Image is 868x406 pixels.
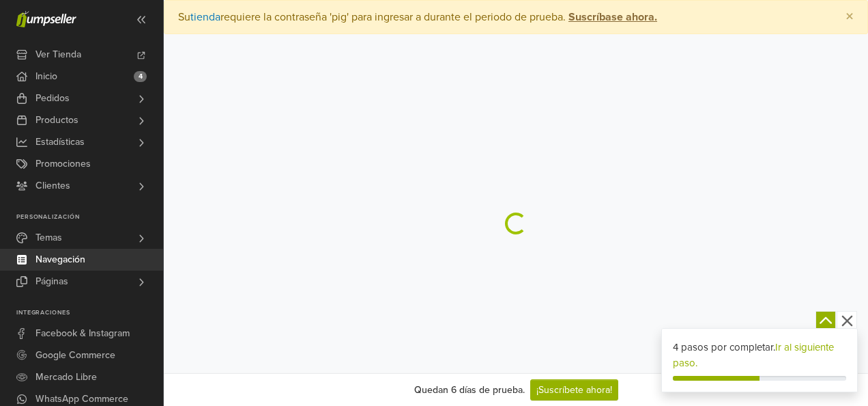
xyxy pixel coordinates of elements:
a: Ir al siguiente paso. [673,341,834,369]
div: 4 pasos por completar. [673,340,846,370]
span: Navegación [35,249,85,271]
p: Integraciones [16,309,163,317]
span: Inicio [35,66,57,87]
span: Temas [35,227,62,249]
a: tienda [190,10,220,24]
span: Ver Tienda [35,44,81,66]
a: ¡Suscríbete ahora! [530,379,618,401]
span: Mercado Libre [35,366,97,388]
span: Estadísticas [35,131,85,153]
span: Clientes [35,175,70,197]
span: Páginas [35,271,68,293]
span: × [845,7,854,27]
span: Google Commerce [35,344,115,366]
p: Personalización [16,213,163,221]
div: Quedan 6 días de prueba. [414,383,525,397]
span: Productos [35,109,78,131]
strong: Suscríbase ahora. [568,10,657,24]
a: Suscríbase ahora. [566,10,657,24]
span: Promociones [35,153,91,175]
span: Pedidos [35,87,70,109]
button: Close [832,1,867,33]
span: Facebook & Instagram [35,323,130,344]
span: 4 [134,71,147,82]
